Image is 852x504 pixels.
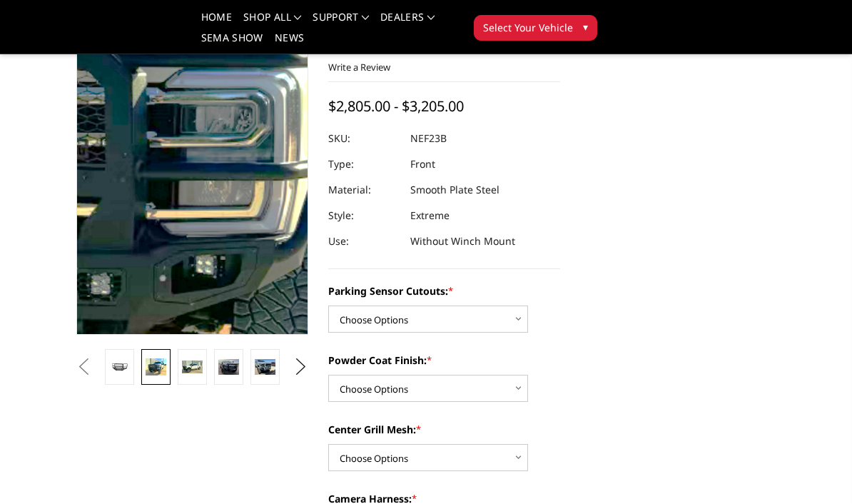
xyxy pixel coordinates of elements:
[243,12,301,33] a: shop all
[410,177,499,203] dd: Smooth Plate Steel
[328,151,400,177] dt: Type:
[410,203,450,228] dd: Extreme
[255,359,275,375] img: 2023-2025 Ford F250-350 - Freedom Series - Extreme Front Bumper
[328,126,400,151] dt: SKU:
[275,33,304,54] a: News
[328,177,400,203] dt: Material:
[328,228,400,254] dt: Use:
[410,151,435,177] dd: Front
[328,283,560,298] label: Parking Sensor Cutouts:
[380,12,435,33] a: Dealers
[328,96,464,116] span: $2,805.00 - $3,205.00
[182,361,203,373] img: 2023-2025 Ford F250-350 - Freedom Series - Extreme Front Bumper
[73,356,94,378] button: Previous
[146,358,166,376] img: 2023-2025 Ford F250-350 - Freedom Series - Extreme Front Bumper
[328,422,560,437] label: Center Grill Mesh:
[328,353,560,368] label: Powder Coat Finish:
[218,359,239,376] img: 2023-2025 Ford F250-350 - Freedom Series - Extreme Front Bumper
[474,15,597,41] button: Select Your Vehicle
[313,12,369,33] a: Support
[201,33,263,54] a: SEMA Show
[583,19,588,34] span: ▾
[328,61,390,74] a: Write a Review
[410,126,447,151] dd: NEF23B
[410,228,515,254] dd: Without Winch Mount
[483,20,573,35] span: Select Your Vehicle
[781,435,852,504] iframe: Chat Widget
[328,203,400,228] dt: Style:
[201,12,232,33] a: Home
[290,356,312,378] button: Next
